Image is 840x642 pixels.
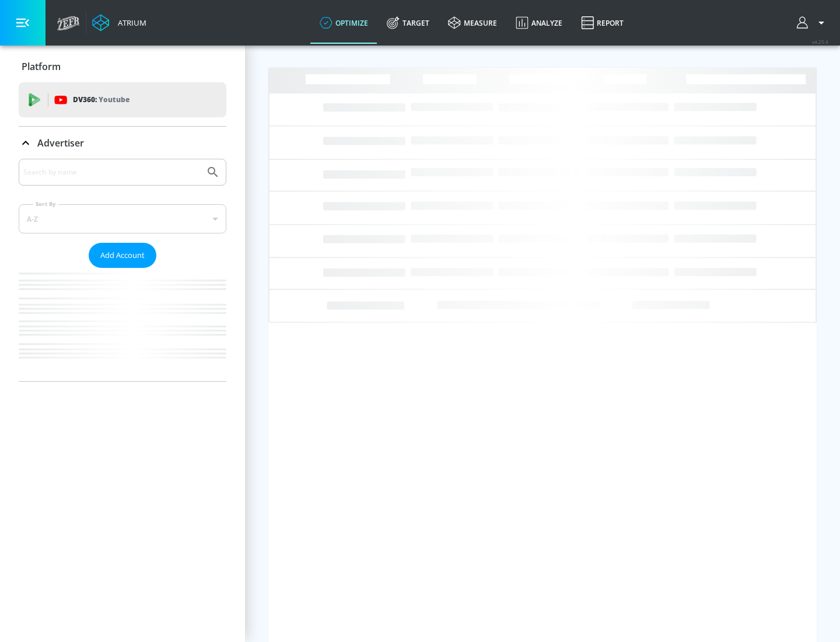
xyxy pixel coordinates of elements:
p: Platform [22,60,61,73]
label: Sort By [33,200,58,208]
div: A-Z [19,204,226,233]
a: measure [439,2,506,44]
nav: list of Advertiser [19,268,226,381]
span: Add Account [100,249,145,262]
a: Report [572,2,633,44]
p: DV360: [73,93,129,106]
span: v 4.25.4 [812,39,828,45]
div: Advertiser [19,127,226,159]
button: Add Account [89,243,156,268]
a: Analyze [506,2,572,44]
a: Atrium [92,14,146,32]
div: Platform [19,50,226,83]
input: Search by name [23,165,200,180]
div: Advertiser [19,159,226,381]
p: Youtube [99,93,129,106]
a: optimize [310,2,377,44]
div: DV360: Youtube [19,82,226,117]
a: Target [377,2,439,44]
div: Atrium [113,18,146,28]
p: Advertiser [37,137,84,149]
